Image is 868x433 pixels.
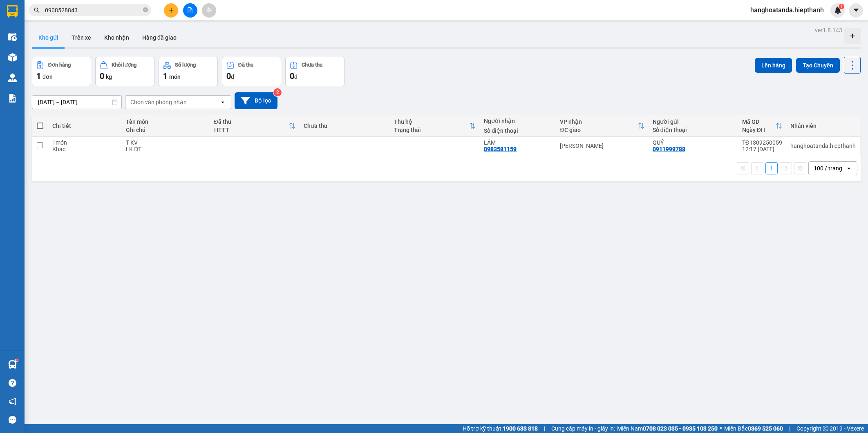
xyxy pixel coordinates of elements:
img: warehouse-icon [8,33,17,41]
div: Thu hộ [394,118,470,125]
span: 1 [163,71,168,81]
button: file-add [183,3,197,18]
button: plus [164,3,178,18]
strong: 0708 023 035 - 0935 103 250 [643,425,718,432]
sup: 2 [273,88,282,96]
th: Toggle SortBy [556,115,648,137]
div: Đã thu [238,62,253,68]
span: 1 [840,4,843,9]
button: Đã thu0đ [222,57,281,86]
span: món [169,74,181,80]
button: Số lượng1món [159,57,218,86]
div: Khác [52,146,118,152]
button: Khối lượng0kg [95,57,154,86]
img: solution-icon [8,94,17,103]
button: 1 [765,162,778,174]
div: Mã GD [742,118,776,125]
div: T KV [126,139,206,146]
img: warehouse-icon [8,360,17,369]
div: Chi tiết [52,123,118,129]
div: QUÝ [653,139,734,146]
span: đ [294,74,298,80]
div: Chọn văn phòng nhận [130,98,187,106]
div: ĐC giao [560,127,638,133]
div: Số điện thoại [484,127,552,134]
div: [PERSON_NAME] [560,143,644,149]
span: | [544,424,545,433]
svg: open [846,165,852,172]
img: warehouse-icon [8,74,17,82]
span: đ [231,74,234,80]
div: 0911999788 [653,146,685,152]
span: close-circle [143,7,148,14]
span: search [34,7,40,13]
button: Hàng đã giao [136,28,183,47]
div: Chưa thu [302,62,322,68]
span: aim [206,7,212,13]
span: message [9,416,16,424]
div: Số điện thoại [653,127,734,133]
span: | [789,424,790,433]
div: Tên món [126,118,206,125]
span: 1 [36,71,41,81]
span: ⚪️ [720,427,722,430]
input: Tìm tên, số ĐT hoặc mã đơn [45,6,141,15]
span: Miền Nam [617,424,718,433]
div: Tạo kho hàng mới [844,28,861,44]
img: icon-new-feature [834,7,841,14]
svg: open [219,99,226,105]
div: TĐ1309250059 [742,139,782,146]
button: aim [202,3,216,18]
sup: 1 [839,4,844,9]
img: warehouse-icon [8,53,17,62]
div: Nhân viên [790,123,856,129]
span: đơn [43,74,53,80]
sup: 1 [16,359,18,362]
div: Chưa thu [304,123,386,129]
span: Miền Bắc [724,424,783,433]
div: 100 / trang [814,164,842,172]
img: logo-vxr [7,5,18,18]
button: Chưa thu0đ [285,57,345,86]
div: 12:17 [DATE] [742,146,782,152]
div: ver 1.8.143 [815,26,842,35]
span: 0 [100,71,104,81]
th: Toggle SortBy [210,115,300,137]
span: close-circle [143,7,148,12]
span: caret-down [852,7,860,14]
div: Ghi chú [126,127,206,133]
div: Đơn hàng [48,62,71,68]
div: Người nhận [484,118,552,124]
div: Trạng thái [394,127,470,133]
span: 0 [226,71,231,81]
button: Kho nhận [98,28,136,47]
div: Người gửi [653,118,734,125]
div: Số lượng [175,62,196,68]
div: 0983581159 [484,146,517,152]
div: 1 món [52,139,118,146]
div: hanghoatanda.hiepthanh [790,143,856,149]
div: VP nhận [560,118,638,125]
span: file-add [187,7,193,13]
strong: 0369 525 060 [748,425,783,432]
button: caret-down [849,3,863,18]
span: question-circle [9,379,16,387]
span: copyright [823,426,828,431]
th: Toggle SortBy [738,115,786,137]
span: 0 [290,71,294,81]
div: Đã thu [214,118,289,125]
th: Toggle SortBy [390,115,480,137]
span: kg [106,74,112,80]
button: Đơn hàng1đơn [32,57,91,86]
span: plus [168,7,174,13]
strong: 1900 633 818 [503,425,538,432]
span: hanghoatanda.hiepthanh [744,5,830,15]
input: Select a date range. [32,96,121,109]
div: Khối lượng [112,62,136,68]
span: Hỗ trợ kỹ thuật: [463,424,538,433]
div: HTTT [214,127,289,133]
button: Trên xe [65,28,98,47]
div: Ngày ĐH [742,127,776,133]
button: Bộ lọc [235,92,277,109]
button: Tạo Chuyến [796,58,840,73]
